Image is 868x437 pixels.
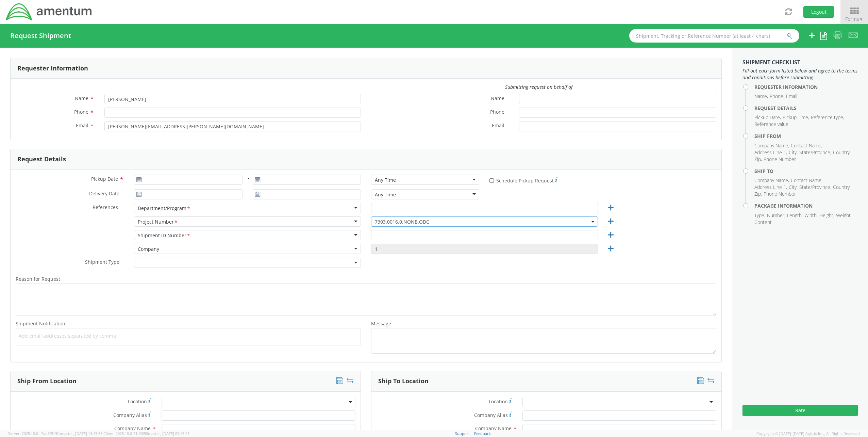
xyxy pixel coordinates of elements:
[375,191,396,198] div: Any Time
[833,184,851,191] li: Country
[489,176,557,184] label: Schedule Pickup Request
[113,412,147,418] span: Company Alias
[16,276,60,282] span: Reason for Request
[5,2,93,21] img: dyn-intl-logo-049831509241104b2a82.png
[754,142,789,149] li: Company Name
[10,32,71,39] h4: Request Shipment
[378,378,429,385] h3: Ship To Location
[799,149,831,156] li: State/Province
[17,378,77,385] h3: Ship From Location
[629,29,799,43] input: Shipment, Tracking or Reference Number (at least 4 chars)
[505,84,572,90] i: Submitting request on behalf of
[804,212,818,219] li: Width
[754,177,789,184] li: Company Name
[491,95,504,103] span: Name
[754,168,858,174] h4: Ship To
[76,122,88,129] span: Email
[75,95,88,101] span: Name
[375,218,594,225] span: 7303.0016.0.NONB.ODC
[148,431,189,436] span: master, [DATE] 09:46:25
[371,216,598,227] span: 7303.0016.0.NONB.ODC
[764,191,796,197] li: Phone Number
[114,425,151,432] span: Company Name
[754,133,858,139] h4: Ship From
[754,184,787,191] li: Address Line 1
[833,149,851,156] li: Country
[455,431,470,436] a: Support
[492,122,504,130] span: Email
[371,320,391,327] span: Message
[138,232,191,239] div: Shipment ID Number
[859,16,863,22] span: ▼
[754,212,765,219] li: Type
[8,431,102,436] span: Server: 2025.18.0-c7ad5f513fb
[811,114,844,121] li: Reference type
[770,93,784,100] li: Phone
[375,177,396,183] div: Any Time
[474,431,491,436] a: Feedback
[89,190,119,198] span: Delivery Date
[756,431,860,436] span: Copyright © [DATE]-[DATE] Agistix Inc., All Rights Reserved
[754,203,858,208] h4: Package Information
[742,60,858,66] h3: Shipment Checklist
[754,84,858,90] h4: Requester Information
[138,205,191,212] div: Department/Program
[19,333,358,339] span: Add email addresses separated by comma
[489,398,508,405] span: Location
[754,114,781,121] li: Pickup Date
[103,431,189,436] span: Client: 2025.18.0-71d3358
[742,67,858,81] span: Fill out each form listed below and agree to the terms and conditions before submitting
[742,405,858,416] button: Rate
[787,212,803,219] li: Length
[754,149,787,156] li: Address Line 1
[61,431,102,436] span: master, [DATE] 14:43:55
[791,177,822,184] li: Contact Name
[754,106,858,111] h4: Request Details
[754,93,768,100] li: Name
[17,65,88,72] h3: Requester Information
[764,156,796,163] li: Phone Number
[786,93,797,100] li: Email
[128,398,147,405] span: Location
[783,114,809,121] li: Pickup Time
[819,212,834,219] li: Height
[17,156,66,163] h3: Request Details
[789,149,798,156] li: City
[767,212,785,219] li: Number
[74,109,88,115] span: Phone
[138,246,159,253] div: Company
[845,16,863,22] span: Forms
[138,218,178,226] div: Project Number
[836,212,852,219] li: Weight
[490,109,504,116] span: Phone
[789,184,798,191] li: City
[93,204,118,210] span: References
[791,142,822,149] li: Contact Name
[474,412,508,418] span: Company Alias
[754,219,772,226] li: Content
[16,320,65,327] span: Shipment Notification
[803,6,834,18] button: Logout
[489,178,494,183] input: Schedule Pickup Request
[85,259,119,266] span: Shipment Type
[754,156,762,163] li: Zip
[475,425,512,432] span: Company Name
[754,121,788,128] li: Reference value
[91,176,118,182] span: Pickup Date
[754,191,762,197] li: Zip
[799,184,831,191] li: State/Province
